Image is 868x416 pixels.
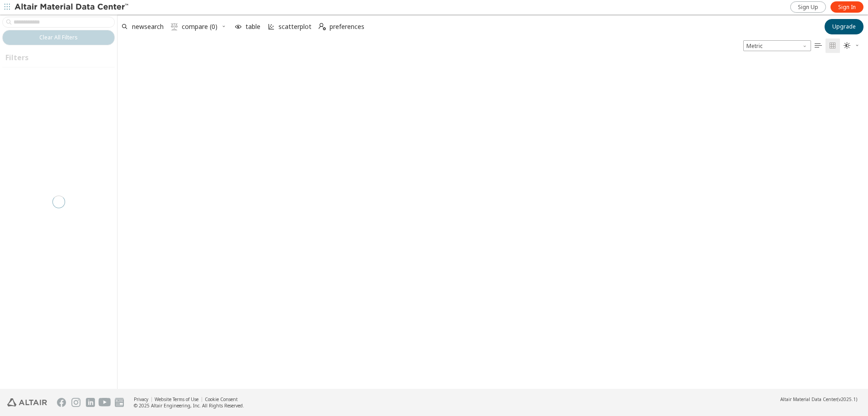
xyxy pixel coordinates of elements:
span: Altair Material Data Center [780,396,837,402]
a: Privacy [134,396,148,402]
span: Metric [743,40,811,51]
i:  [829,42,836,49]
button: Theme [840,38,863,53]
span: table [245,24,260,30]
a: Sign In [830,1,863,13]
button: Upgrade [825,19,863,34]
i:  [844,42,851,49]
button: Tile View [826,38,840,53]
button: Table View [811,38,826,53]
a: Cookie Consent [205,396,238,402]
span: Sign In [838,4,856,11]
img: Altair Engineering [7,398,47,406]
div: © 2025 Altair Engineering, Inc. All Rights Reserved. [134,402,244,409]
i:  [815,42,822,49]
span: Sign Up [798,4,818,11]
img: Altair Material Data Center [14,3,130,12]
span: compare (0) [182,24,217,30]
span: Upgrade [832,23,856,30]
div: Unit System [743,40,811,51]
a: Sign Up [790,1,826,13]
div: (v2025.1) [780,396,857,402]
a: Website Terms of Use [155,396,198,402]
span: preferences [330,24,364,30]
i:  [319,23,326,30]
i:  [171,23,178,30]
span: scatterplot [278,24,311,30]
span: newsearch [132,24,164,30]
